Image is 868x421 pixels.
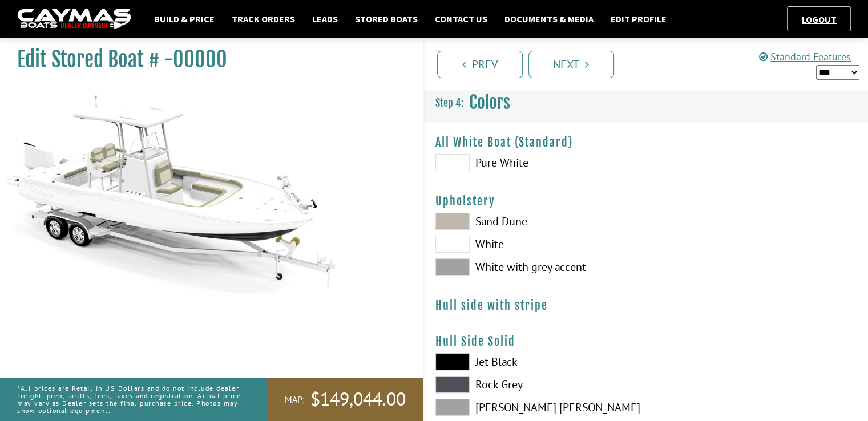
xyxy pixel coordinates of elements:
a: Leads [306,11,344,26]
a: Edit Profile [605,11,672,26]
a: Track Orders [226,11,301,26]
a: Prev [437,51,523,78]
a: Stored Boats [349,11,423,26]
span: MAP: [285,394,305,406]
label: Rock Grey [435,376,635,393]
a: MAP:$149,044.00 [268,378,423,421]
label: White [435,236,635,253]
label: White with grey accent [435,258,635,276]
h4: Hull Side Solid [435,334,857,349]
label: Jet Black [435,353,635,370]
span: $149,044.00 [310,387,406,411]
a: Documents & Media [499,11,599,26]
h4: Upholstery [435,194,857,208]
p: *All prices are Retail in US Dollars and do not include dealer freight, prep, tariffs, fees, taxe... [17,379,242,420]
a: Next [528,51,614,78]
a: Standard Features [759,50,851,63]
img: caymas-dealer-connect-2ed40d3bc7270c1d8d7ffb4b79bf05adc795679939227970def78ec6f6c03838.gif [17,9,131,30]
h4: Hull side with stripe [435,298,857,313]
label: Sand Dune [435,213,635,230]
a: Contact Us [429,11,493,26]
h1: Edit Stored Boat # -00000 [17,47,394,72]
a: Logout [796,14,842,25]
h4: All White Boat (Standard) [435,135,857,149]
label: [PERSON_NAME] [PERSON_NAME] [435,399,635,416]
a: Build & Price [148,11,220,26]
label: Pure White [435,154,635,171]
